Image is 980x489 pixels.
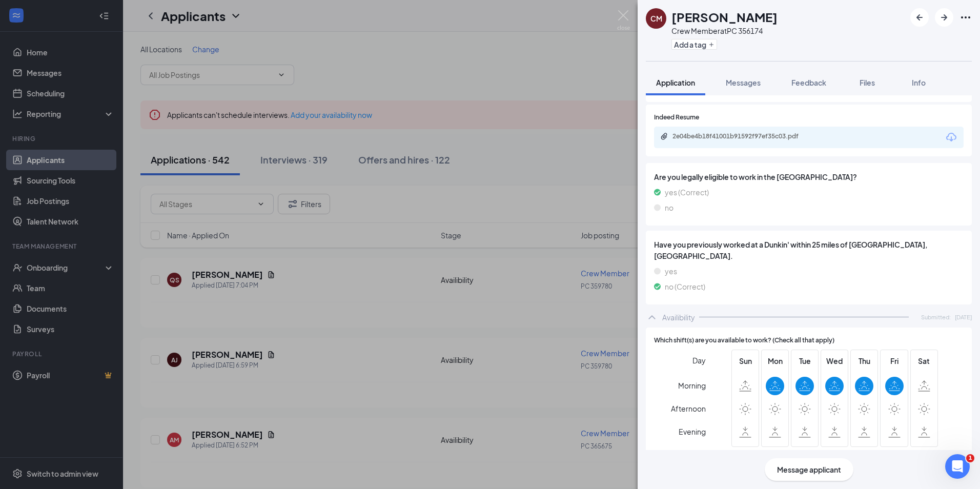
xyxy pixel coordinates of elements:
span: Indeed Resume [654,113,699,123]
button: ArrowLeftNew [910,8,929,27]
h1: [PERSON_NAME] [671,8,778,26]
span: [DATE] [955,313,972,321]
span: Are you legally eligible to work in the [GEOGRAPHIC_DATA]? [654,171,964,182]
div: 2e04be4b18f41001b91592f97ef35c03.pdf [672,132,816,140]
div: Crew Member at PC 356174 [671,26,778,36]
span: Fri [885,355,904,366]
span: Submitted: [921,313,951,321]
svg: Plus [708,42,714,48]
span: Feedback [791,78,826,87]
span: Info [912,78,926,87]
svg: ChevronUp [646,311,658,323]
svg: Paperclip [660,132,668,140]
span: Day [692,355,706,366]
span: Morning [678,376,706,395]
span: Thu [855,355,873,366]
span: no (Correct) [665,281,705,292]
button: ArrowRight [935,8,953,27]
a: Paperclip2e04be4b18f41001b91592f97ef35c03.pdf [660,132,826,142]
span: Have you previously worked at a Dunkin' within 25 miles of [GEOGRAPHIC_DATA], [GEOGRAPHIC_DATA]. [654,239,964,261]
span: Afternoon [671,399,706,418]
span: Application [656,78,695,87]
span: Wed [825,355,844,366]
svg: ArrowLeftNew [913,11,926,24]
button: PlusAdd a tag [671,39,717,50]
span: Evening [679,422,706,441]
div: Availibility [662,312,695,322]
iframe: Intercom live chat [945,454,970,479]
span: Mon [766,355,784,366]
span: yes (Correct) [665,187,709,198]
span: Sat [915,355,933,366]
span: 1 [966,454,974,462]
span: Message applicant [777,464,841,475]
span: Files [860,78,875,87]
span: Which shift(s) are you available to work? (Check all that apply) [654,336,834,345]
span: Sun [736,355,754,366]
svg: ArrowRight [938,11,950,24]
span: Messages [726,78,761,87]
span: yes [665,266,677,277]
svg: Download [945,131,957,144]
div: CM [650,13,662,24]
span: no [665,202,673,213]
svg: Ellipses [959,11,972,24]
span: Tue [795,355,814,366]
